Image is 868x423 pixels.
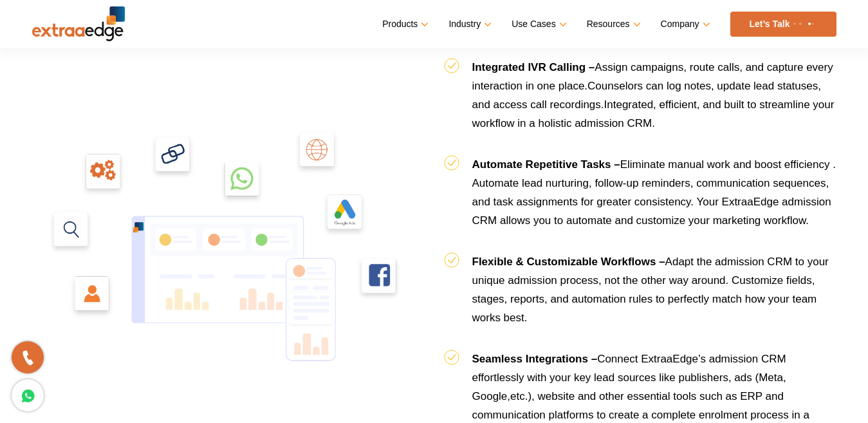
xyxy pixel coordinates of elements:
b: Integrated IVR Calling – [472,61,595,73]
a: Company [661,15,708,33]
span: Assign campaigns, route calls, and capture every interaction in one place. [472,61,833,92]
a: Resources [587,15,638,33]
b: Flexible & Customizable Workflows – [472,256,665,268]
a: Use Cases [512,15,564,33]
a: Products [382,15,426,33]
span: Integrated, efficient, and built to streamline your workflow in a holistic admission CRM. [472,99,835,129]
b: Automate Repetitive Tasks – [472,158,620,171]
b: Seamless Integrations – [472,353,598,365]
a: Industry [448,15,489,33]
span: Counselors can log notes, update lead statuses, and access call recordings. [472,80,821,111]
span: Eliminate manual work and boost efficiency . Automate lead nurturing, follow-up reminders, commun... [472,158,836,227]
a: Let’s Talk [730,12,836,37]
